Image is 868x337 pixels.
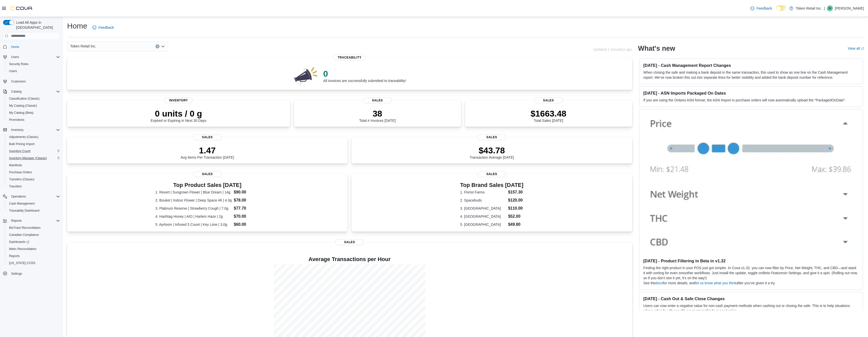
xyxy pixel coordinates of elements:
[5,155,62,162] button: Inventory Manager (Classic)
[643,280,859,286] p: See the for more details, and after you’ve given it a try.
[643,258,859,263] h3: [DATE] - Product Filtering in Beta in v1.32
[7,208,60,214] span: Traceabilty Dashboard
[11,79,26,83] span: Customers
[7,68,60,74] span: Users
[7,253,22,259] a: Reports
[7,201,60,207] span: Cash Management
[5,116,62,123] button: Promotions
[293,66,319,86] img: 0
[9,218,24,224] button: Reports
[5,200,62,207] button: Cash Management
[5,183,62,190] button: Transfers
[748,3,774,13] a: Feedback
[11,90,21,94] span: Catalog
[155,222,232,227] dt: 5. Ayrloom | Infused 5 Count | Key Lime | 3.0g
[643,265,859,280] p: Finding the right product in your POS just got simpler. In Cova v1.32, you can now filter by Pric...
[164,97,193,103] span: Inventory
[656,281,663,285] a: docs
[861,47,864,50] svg: External link
[155,44,159,48] button: Clear input
[7,148,60,154] span: Inventory Count
[359,108,395,119] p: 38
[323,69,406,79] p: 0
[234,213,259,219] dd: $70.00
[776,6,787,11] input: Dark Mode
[7,117,26,123] a: Promotions
[9,127,25,133] button: Inventory
[155,182,259,188] h3: Top Product Sales [DATE]
[796,5,822,11] p: Token Retail Inc.
[9,78,60,85] span: Customers
[9,202,35,206] span: Cash Management
[9,254,20,258] span: Reports
[9,163,22,167] span: Manifests
[5,61,62,68] button: Security Roles
[11,194,26,199] span: Operations
[7,246,38,252] a: Metrc Reconciliation
[7,225,43,231] a: BioTrack Reconciliation
[7,183,24,189] a: Transfers
[9,193,28,200] button: Operations
[67,21,87,31] h1: Home
[835,5,864,11] p: [PERSON_NAME]
[9,156,47,160] span: Inventory Manager (Classic)
[9,44,21,50] a: Home
[11,272,22,276] span: Settings
[7,68,19,74] a: Users
[9,62,29,66] span: Security Roles
[7,134,60,140] span: Adjustments (Classic)
[363,97,392,103] span: Sales
[161,44,165,48] button: Open list of options
[478,134,506,140] span: Sales
[7,96,42,102] a: Classification (Classic)
[643,70,859,80] p: When closing the safe and making a bank deposit in the same transaction, this used to show as one...
[9,233,39,237] span: Canadian Compliance
[5,238,62,245] a: Dashboards
[7,239,31,245] a: Dashboards
[7,225,60,231] span: BioTrack Reconciliation
[1,43,62,50] button: Home
[7,155,49,161] a: Inventory Manager (Classic)
[7,155,60,161] span: Inventory Manager (Classic)
[478,171,506,177] span: Sales
[7,61,31,67] a: Security Roles
[643,98,859,103] p: If you are using the Ontario ASN format, the ASN Import in purchase orders will now automatically...
[155,206,232,211] dt: 3. Platinum Reserve | Strawberry Cough | 7.0g
[7,183,60,189] span: Transfers
[7,201,37,207] a: Cash Management
[234,189,259,195] dd: $90.00
[7,208,41,214] a: Traceabilty Dashboard
[643,296,859,301] h3: [DATE] - Cash Out & Safe Close Changes
[9,111,34,115] span: My Catalog (Beta)
[234,197,259,203] dd: $78.00
[9,69,17,73] span: Users
[7,103,39,109] a: My Catalog (Classic)
[9,54,21,60] button: Users
[7,141,37,147] a: Bulk Pricing Import
[181,145,234,159] div: Avg Items Per Transaction [DATE]
[643,303,859,313] p: Users can now enter a negative value for non-cash payment methods when cashing out or closing the...
[5,148,62,155] button: Inventory Count
[10,6,33,11] img: Cova
[848,46,864,50] a: View allExternal link
[508,221,524,228] dd: $49.80
[155,198,232,203] dt: 2. Bouket | Indoor Flower | Deep Space #6 | 4.0g
[470,145,514,159] div: Transaction Average [DATE]
[460,182,524,188] h3: Top Brand Sales [DATE]
[5,102,62,109] button: My Catalog (Classic)
[643,63,859,68] h3: [DATE] - Cash Management Report Changes
[7,169,34,175] a: Purchase Orders
[7,232,41,238] a: Canadian Compliance
[3,41,60,290] nav: Complex example
[9,89,23,95] button: Catalog
[9,97,40,101] span: Classification (Classic)
[359,108,395,123] div: Total # Invoices [DATE]
[508,189,524,195] dd: $157.30
[5,252,62,260] button: Reports
[1,78,62,85] button: Customers
[90,22,116,33] a: Feedback
[1,88,62,95] button: Catalog
[7,162,60,168] span: Manifests
[460,214,506,219] dt: 4. [GEOGRAPHIC_DATA]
